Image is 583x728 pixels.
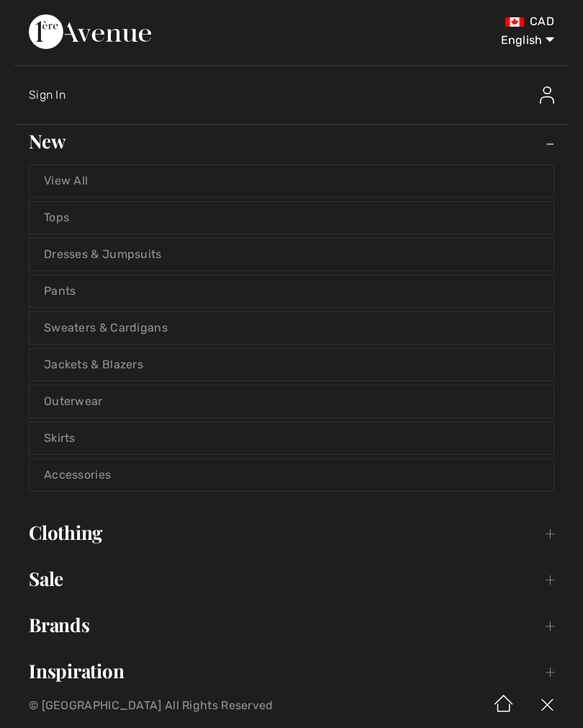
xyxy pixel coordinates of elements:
img: X [525,683,569,728]
a: Skirts [30,422,553,454]
img: 1ère Avenue [29,14,151,49]
span: Chat [34,10,63,23]
span: Sign In [29,88,65,102]
a: Outerwear [30,386,553,417]
p: © [GEOGRAPHIC_DATA] All Rights Reserved [29,701,344,711]
a: Pants [30,275,553,307]
a: Tops [30,202,553,234]
a: Dresses & Jumpsuits [30,239,553,270]
a: Accessories [30,459,553,491]
img: Home [482,683,525,728]
img: Sign In [540,86,554,104]
a: Clothing [14,517,569,549]
div: CAD [344,14,554,29]
a: Jackets & Blazers [30,349,553,381]
a: Sweaters & Cardigans [30,312,553,344]
a: Sale [14,563,569,595]
a: Inspiration [14,655,569,687]
a: New [14,125,569,157]
a: Brands [14,609,569,641]
a: View All [30,165,553,197]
